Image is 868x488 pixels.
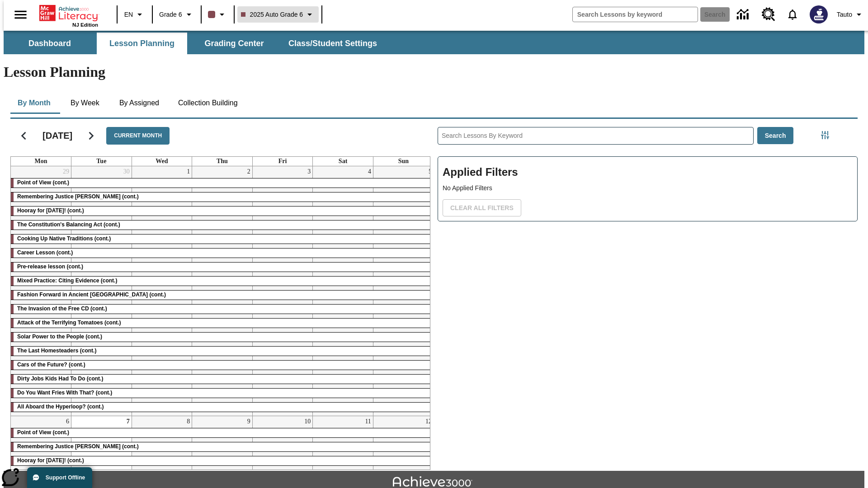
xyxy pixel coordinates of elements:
span: Mixed Practice: Citing Evidence (cont.) [17,277,117,284]
button: Current Month [106,127,170,145]
td: October 2, 2025 [192,166,253,416]
div: Remembering Justice O'Connor (cont.) [11,442,434,451]
div: Hooray for Constitution Day! (cont.) [11,456,434,465]
div: All Aboard the Hyperloop? (cont.) [11,403,434,412]
div: Mixed Practice: Citing Evidence (cont.) [11,277,434,286]
span: Remembering Justice O'Connor (cont.) [17,193,139,200]
div: Pre-release lesson (cont.) [11,263,434,272]
a: Home [39,4,98,22]
button: Search [757,127,794,145]
a: Monday [33,157,49,166]
a: October 6, 2025 [64,416,71,427]
span: Attack of the Terrifying Tomatoes (cont.) [17,319,121,326]
td: September 29, 2025 [11,166,71,416]
div: Home [39,3,98,28]
a: Wednesday [154,157,170,166]
td: October 1, 2025 [132,166,192,416]
div: SubNavbar [4,33,385,54]
p: No Applied Filters [443,183,853,193]
div: The Last Homesteaders (cont.) [11,347,434,356]
input: search field [573,7,698,22]
a: Thursday [215,157,230,166]
div: Remembering Justice O'Connor (cont.) [11,192,434,202]
span: All Aboard the Hyperloop? (cont.) [17,404,104,410]
button: By Assigned [112,92,166,114]
a: October 4, 2025 [366,166,373,177]
td: September 30, 2025 [71,166,132,416]
button: Lesson Planning [97,33,187,54]
span: Support Offline [46,474,85,481]
a: October 9, 2025 [245,416,252,427]
div: Dirty Jobs Kids Had To Do (cont.) [11,375,434,384]
span: Class/Student Settings [288,38,377,49]
span: Fashion Forward in Ancient Rome (cont.) [17,291,166,298]
div: Cars of the Future? (cont.) [11,361,434,370]
div: The Constitution's Balancing Act (cont.) [11,221,434,230]
button: Profile/Settings [833,6,868,23]
a: Data Center [731,2,756,27]
span: The Invasion of the Free CD (cont.) [17,305,107,312]
span: Grade 6 [159,10,182,19]
button: Grade: Grade 6, Select a grade [156,6,198,23]
span: NJ Edition [72,22,98,28]
div: Solar Power to the People (cont.) [11,333,434,342]
a: October 7, 2025 [125,416,132,427]
a: October 5, 2025 [427,166,434,177]
span: EN [124,10,133,19]
span: Lesson Planning [109,38,175,49]
div: Search [430,115,858,470]
span: Do You Want Fries With That? (cont.) [17,389,112,396]
div: Hooray for Constitution Day! (cont.) [11,206,434,216]
a: Notifications [781,3,804,26]
div: Attack of the Terrifying Tomatoes (cont.) [11,319,434,328]
div: Point of View (cont.) [11,178,434,188]
span: Tauto [837,10,852,19]
span: Hooray for Constitution Day! (cont.) [17,207,84,214]
button: By Week [62,92,108,114]
div: Point of View (cont.) [11,428,434,437]
a: October 12, 2025 [424,416,434,427]
span: Pre-release lesson (cont.) [17,263,83,270]
a: September 29, 2025 [61,166,71,177]
button: Class color is dark brown. Change class color [204,6,231,23]
span: Grading Center [204,38,264,49]
span: Hooray for Constitution Day! (cont.) [17,457,84,464]
span: The Constitution's Balancing Act (cont.) [17,221,120,228]
a: October 3, 2025 [306,166,312,177]
div: Fashion Forward in Ancient Rome (cont.) [11,291,434,300]
button: Filters Side menu [816,126,834,144]
button: By Month [10,92,58,114]
h1: Lesson Planning [4,64,864,80]
a: October 11, 2025 [363,416,373,427]
a: October 1, 2025 [185,166,192,177]
button: Open side menu [7,1,34,28]
span: Point of View (cont.) [17,179,69,186]
a: Friday [277,157,289,166]
div: The Invasion of the Free CD (cont.) [11,305,434,314]
span: Dirty Jobs Kids Had To Do (cont.) [17,375,103,382]
span: Solar Power to the People (cont.) [17,333,102,340]
span: Cars of the Future? (cont.) [17,361,85,368]
button: Collection Building [171,92,245,114]
a: October 10, 2025 [302,416,312,427]
a: Sunday [396,157,410,166]
h2: Applied Filters [443,161,853,183]
a: Saturday [337,157,349,166]
button: Select a new avatar [804,3,833,26]
a: Tuesday [94,157,108,166]
span: Dashboard [28,38,71,49]
input: Search Lessons By Keyword [438,127,753,144]
div: Calendar [3,115,430,470]
a: Resource Center, Will open in new tab [756,2,781,27]
a: September 30, 2025 [122,166,132,177]
td: October 5, 2025 [373,166,434,416]
span: 2025 Auto Grade 6 [241,10,303,19]
div: Applied Filters [438,156,858,221]
span: Cooking Up Native Traditions (cont.) [17,235,111,242]
button: Class/Student Settings [281,33,384,54]
div: SubNavbar [4,31,864,54]
a: October 8, 2025 [185,416,192,427]
button: Previous [12,124,35,147]
span: Remembering Justice O'Connor (cont.) [17,443,139,450]
button: Next [80,124,103,147]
